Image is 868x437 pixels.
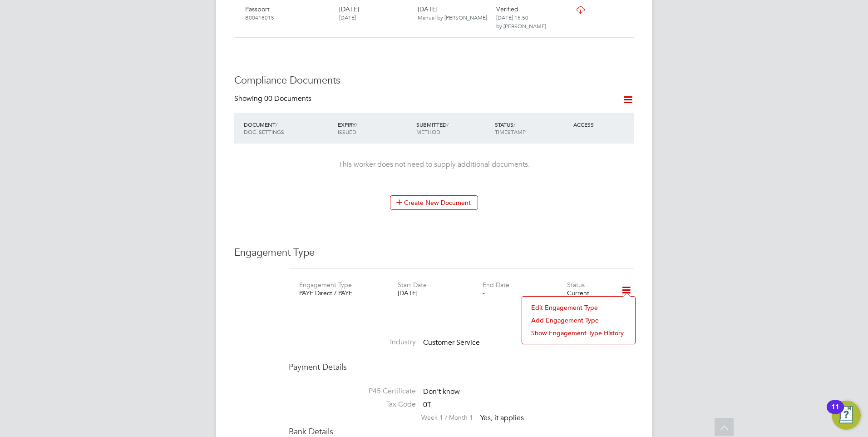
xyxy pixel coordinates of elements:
div: Current [567,289,609,297]
div: ACCESS [571,116,634,133]
span: Manual by [PERSON_NAME]. [418,14,488,21]
span: B00418015 [245,14,274,21]
label: End Date [483,281,509,289]
h3: Engagement Type [234,246,634,259]
div: - [483,289,567,297]
span: 0T [423,401,431,410]
div: SUBMITTED [414,116,493,140]
div: 11 [831,407,839,419]
label: Tax Code [289,400,416,409]
span: by [PERSON_NAME]. [496,22,547,30]
label: Industry [289,338,416,347]
li: Add Engagement Type [527,314,631,327]
div: PAYE Direct / PAYE [299,289,384,297]
div: [DATE] [414,1,493,25]
label: Week 1 / Month 1 [421,413,473,422]
span: / [447,121,449,128]
div: STATUS [493,116,571,140]
span: Customer Service [423,338,480,348]
label: Engagement Type [299,281,352,289]
span: 00 Documents [264,94,311,103]
li: Edit Engagement Type [527,301,631,314]
span: / [513,121,515,128]
span: Verified [496,5,518,13]
div: Showing [234,94,313,104]
button: Create New Document [390,195,478,210]
span: Yes, it applies [480,413,524,422]
div: [DATE] [398,289,482,297]
label: P45 Certificate [289,387,416,396]
div: EXPIRY [335,116,414,140]
label: Status [567,281,585,289]
button: Open Resource Center, 11 new notifications [832,401,861,430]
span: Don't know [423,387,460,396]
h4: Bank Details [289,426,634,437]
span: [DATE] 15:50 [496,14,528,21]
span: [DATE] [339,14,356,21]
span: METHOD [416,128,440,135]
div: DOCUMENT [242,116,335,140]
div: This worker does not need to supply additional documents. [243,160,625,169]
span: / [355,121,357,128]
li: Show Engagement Type History [527,327,631,339]
span: / [276,121,277,128]
span: ISSUED [338,128,356,135]
div: [DATE] [335,1,414,25]
span: DOC. SETTINGS [244,128,284,135]
label: Start Date [398,281,427,289]
h4: Payment Details [289,362,634,372]
h3: Compliance Documents [234,74,634,87]
span: TIMESTAMP [495,128,526,135]
div: Passport [242,1,335,25]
